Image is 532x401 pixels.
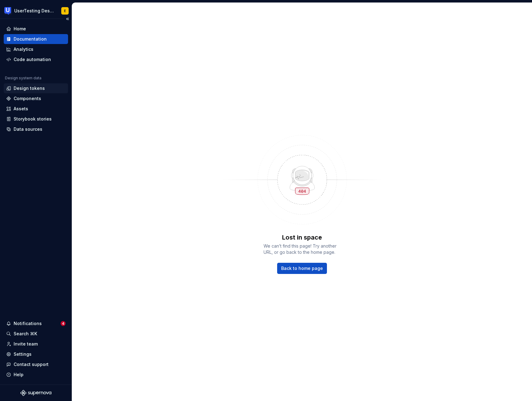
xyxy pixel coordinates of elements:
[14,46,33,52] div: Analytics
[64,8,66,13] div: E
[14,116,52,122] div: Storybook stories
[4,370,68,380] button: Help
[14,85,45,91] div: Design tokens
[14,372,24,378] div: Help
[14,8,54,14] div: UserTesting Design System
[4,55,68,64] a: Code automation
[4,124,68,134] a: Data sources
[281,265,323,271] span: Back to home page
[14,331,37,337] div: Search ⌘K
[20,390,51,396] svg: Supernova Logo
[4,94,68,104] a: Components
[1,4,71,17] button: UserTesting Design SystemE
[264,243,341,255] span: We can’t find this page! Try another URL, or go back to the home page.
[282,233,322,242] p: Lost in space
[14,361,49,368] div: Contact support
[4,359,68,369] button: Contact support
[4,34,68,44] a: Documentation
[4,339,68,349] a: Invite team
[4,104,68,114] a: Assets
[4,7,12,15] img: 41adf70f-fc1c-4662-8e2d-d2ab9c673b1b.png
[4,114,68,124] a: Storybook stories
[14,26,26,32] div: Home
[4,44,68,54] a: Analytics
[4,83,68,93] a: Design tokens
[4,349,68,359] a: Settings
[4,24,68,34] a: Home
[14,341,38,347] div: Invite team
[14,320,42,327] div: Notifications
[14,351,32,357] div: Settings
[14,56,51,63] div: Code automation
[61,321,66,326] span: 4
[4,329,68,339] button: Search ⌘K
[277,263,327,274] a: Back to home page
[4,319,68,328] button: Notifications4
[14,106,28,112] div: Assets
[5,76,41,81] div: Design system data
[63,15,72,23] button: Collapse sidebar
[14,126,42,132] div: Data sources
[14,95,41,102] div: Components
[14,36,47,42] div: Documentation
